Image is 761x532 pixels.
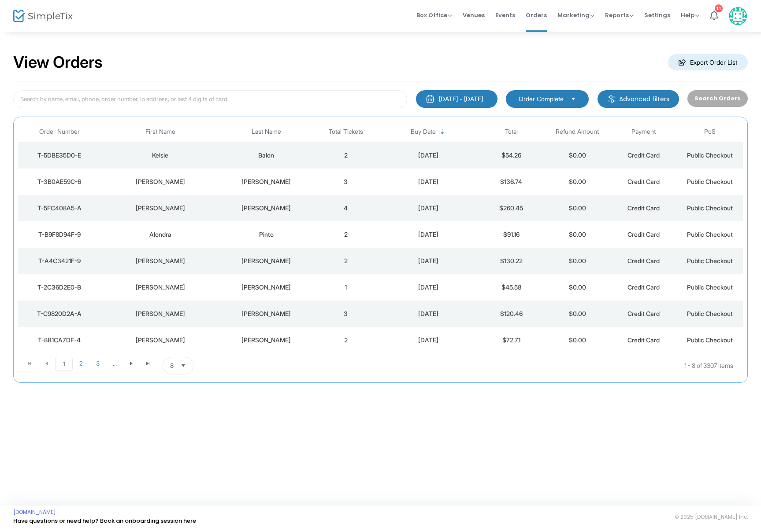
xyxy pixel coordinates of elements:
[687,283,733,291] span: Public Checkout
[123,357,140,370] span: Go to the next page
[312,301,379,327] td: 3
[103,151,218,160] div: Kelsie
[13,517,196,525] a: Have questions or need help? Book an onboarding session here
[312,121,379,142] th: Total Tickets
[106,357,123,370] span: Page 4
[627,257,660,264] span: Credit Card
[478,248,544,274] td: $130.22
[627,283,660,291] span: Credit Card
[557,11,594,19] span: Marketing
[381,230,476,239] div: 9/12/2025
[478,195,544,221] td: $260.45
[312,248,379,274] td: 2
[381,204,476,213] div: 9/13/2025
[312,195,379,221] td: 4
[381,177,476,186] div: 9/13/2025
[478,327,544,353] td: $72.71
[89,357,106,370] span: Page 3
[439,95,483,103] div: [DATE] - [DATE]
[567,94,579,104] button: Select
[381,151,476,160] div: 9/13/2025
[544,121,610,142] th: Refund Amount
[416,90,497,108] button: [DATE] - [DATE]
[312,327,379,353] td: 2
[544,327,610,353] td: $0.00
[20,177,99,186] div: T-3B0AE59C-6
[55,357,73,371] span: Page 1
[145,128,175,136] span: First Name
[607,95,616,103] img: filter
[627,310,660,317] span: Credit Card
[687,231,733,238] span: Public Checkout
[519,95,564,103] span: Order Complete
[715,4,723,12] div: 11
[103,177,218,186] div: Mallory
[177,357,189,374] button: Select
[478,142,544,169] td: $54.26
[687,336,733,344] span: Public Checkout
[544,248,610,274] td: $0.00
[39,128,80,136] span: Order Number
[20,257,99,265] div: T-A4C3421F-9
[140,357,156,370] span: Go to the last page
[103,204,218,213] div: Angela
[312,169,379,195] td: 3
[544,301,610,327] td: $0.00
[627,336,660,344] span: Credit Card
[20,204,99,213] div: T-5FC408A5-A
[687,310,733,317] span: Public Checkout
[478,301,544,327] td: $120.46
[478,274,544,301] td: $45.58
[478,121,544,142] th: Total
[544,221,610,248] td: $0.00
[411,128,436,136] span: Buy Date
[73,357,89,370] span: Page 2
[416,11,452,19] span: Box Office
[222,309,310,318] div: Nichols
[687,257,733,264] span: Public Checkout
[627,178,660,185] span: Credit Card
[681,11,699,19] span: Help
[18,121,743,353] div: Data table
[495,4,515,26] span: Events
[13,509,56,516] a: [DOMAIN_NAME]
[675,514,748,521] span: © 2025 [DOMAIN_NAME] Inc.
[439,128,446,136] span: Sortable
[544,142,610,169] td: $0.00
[222,257,310,265] div: Riehle
[644,4,670,26] span: Settings
[381,336,476,345] div: 9/12/2025
[381,309,476,318] div: 9/12/2025
[281,357,733,374] kendo-pager-info: 1 - 8 of 3307 items
[20,336,99,345] div: T-8B1CA7DF-4
[687,178,733,185] span: Public Checkout
[103,309,218,318] div: Sally
[631,128,656,136] span: Payment
[20,309,99,318] div: T-C9820D2A-A
[312,274,379,301] td: 1
[381,283,476,292] div: 9/12/2025
[13,53,103,72] h2: View Orders
[103,336,218,345] div: Steve
[222,177,310,186] div: Maline
[544,195,610,221] td: $0.00
[145,360,152,367] span: Go to the last page
[526,4,547,26] span: Orders
[20,230,99,239] div: T-B9F8D94F-9
[103,257,218,265] div: Alicia
[627,151,660,159] span: Credit Card
[426,95,434,103] img: monthly
[222,151,310,160] div: Balon
[687,151,733,159] span: Public Checkout
[128,360,135,367] span: Go to the next page
[544,169,610,195] td: $0.00
[312,221,379,248] td: 2
[222,204,310,213] div: Diehl
[668,54,748,70] m-button: Export Order List
[20,283,99,292] div: T-2C36D2E0-B
[605,11,634,19] span: Reports
[103,230,218,239] div: Alondra
[222,336,310,345] div: Mullaney
[627,231,660,238] span: Credit Card
[704,128,716,136] span: PoS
